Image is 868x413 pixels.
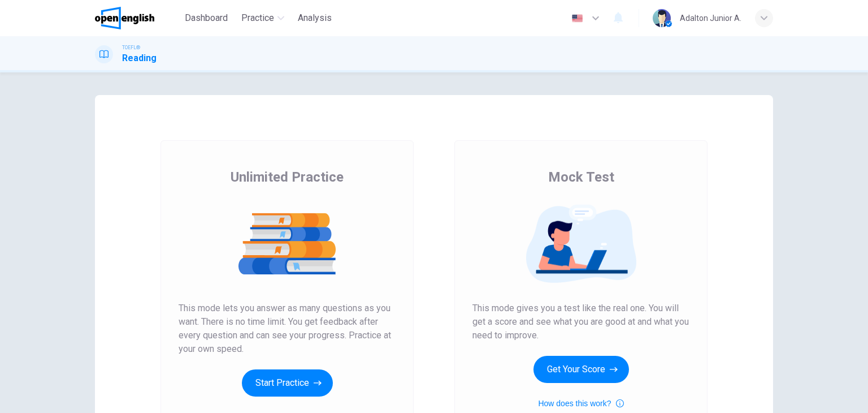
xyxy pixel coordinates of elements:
[293,8,336,28] button: Analysis
[122,51,157,65] h1: Reading
[298,11,332,25] span: Analysis
[538,397,623,410] button: How does this work?
[472,302,689,342] span: This mode gives you a test like the real one. You will get a score and see what you are good at a...
[180,8,232,28] button: Dashboard
[185,11,228,25] span: Dashboard
[570,14,584,23] img: en
[533,356,629,383] button: Get Your Score
[242,369,333,397] button: Start Practice
[548,168,614,186] span: Mock Test
[95,7,154,29] img: OpenEnglish logo
[122,44,140,51] span: TOEFL®
[241,11,274,25] span: Practice
[237,8,289,28] button: Practice
[653,9,671,27] img: Profile picture
[179,302,396,356] span: This mode lets you answer as many questions as you want. There is no time limit. You get feedback...
[95,7,180,29] a: OpenEnglish logo
[680,11,741,25] div: Adalton Junior A.
[231,168,344,186] span: Unlimited Practice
